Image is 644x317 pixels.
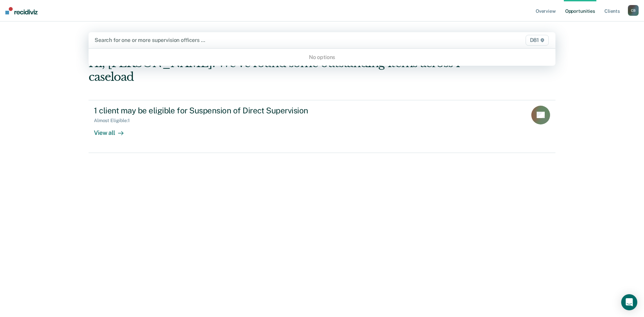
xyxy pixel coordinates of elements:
[94,123,131,137] div: View all
[628,5,639,16] div: C B
[94,106,329,115] div: 1 client may be eligible for Suspension of Direct Supervision
[89,100,555,153] a: 1 client may be eligible for Suspension of Direct SupervisionAlmost Eligible:1View all
[89,56,462,84] div: Hi, [PERSON_NAME]. We’ve found some outstanding items across 1 caseload
[89,51,555,63] div: No options
[621,294,637,310] div: Open Intercom Messenger
[526,35,549,46] span: D81
[628,5,639,16] button: CB
[94,118,135,123] div: Almost Eligible : 1
[5,7,38,14] img: Recidiviz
